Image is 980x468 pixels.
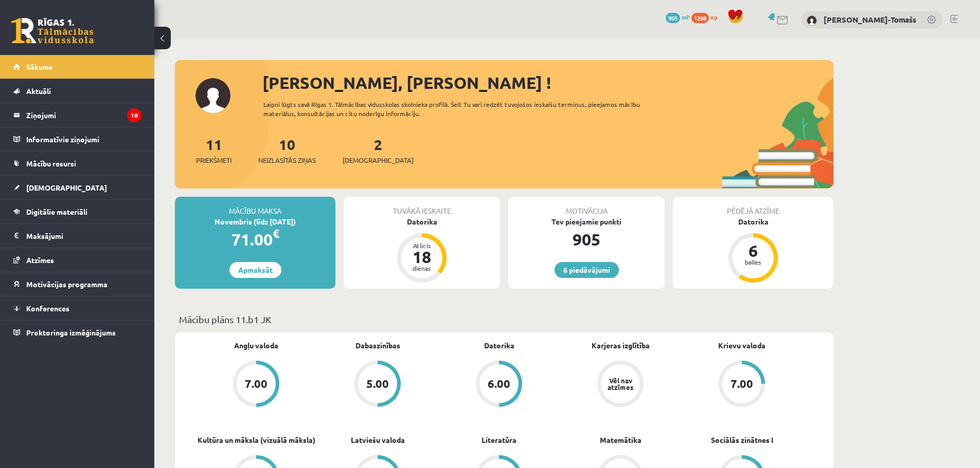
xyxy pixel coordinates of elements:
[344,197,500,216] div: Tuvākā ieskaite
[666,13,680,23] span: 905
[673,197,833,216] div: Pēdējā atzīme
[355,340,400,351] a: Dabaszinības
[13,296,141,320] a: Konferences
[366,378,389,389] div: 5.00
[406,242,437,249] div: Atlicis
[718,340,765,351] a: Krievu valoda
[824,14,916,25] a: [PERSON_NAME]-Tomašs
[488,378,510,389] div: 6.00
[175,197,335,216] div: Mācību maksa
[317,361,438,409] a: 5.00
[26,62,52,71] span: Sākums
[26,279,108,289] span: Motivācijas programma
[245,378,268,389] div: 7.00
[26,127,141,151] legend: Informatīvie ziņojumi
[26,183,107,192] span: [DEMOGRAPHIC_DATA]
[482,435,516,445] a: Literatūra
[691,13,709,23] span: 1288
[682,13,690,21] span: mP
[175,216,335,227] div: Novembris (līdz [DATE])
[26,255,54,265] span: Atzīmes
[26,328,116,337] span: Proktoringa izmēģinājums
[127,108,141,122] i: 10
[262,70,833,95] div: [PERSON_NAME], [PERSON_NAME] !
[560,361,681,409] a: Vēl nav atzīmes
[26,304,69,313] span: Konferences
[175,227,335,252] div: 71.00
[13,103,141,127] a: Ziņojumi10
[13,321,141,344] a: Proktoringa izmēģinājums
[351,435,405,445] a: Latviešu valoda
[484,340,514,351] a: Datorika
[13,79,141,103] a: Aktuāli
[13,176,141,199] a: [DEMOGRAPHIC_DATA]
[26,159,76,168] span: Mācību resursi
[711,435,773,445] a: Sociālās zinātnes I
[681,361,803,409] a: 7.00
[710,13,717,21] span: xp
[258,155,316,165] span: Neizlasītās ziņas
[26,207,87,216] span: Digitālie materiāli
[738,259,769,265] div: balles
[555,262,619,278] a: 6 piedāvājumi
[13,200,141,223] a: Digitālie materiāli
[13,248,141,272] a: Atzīmes
[26,86,51,96] span: Aktuāli
[13,152,141,175] a: Mācību resursi
[343,155,414,165] span: [DEMOGRAPHIC_DATA]
[738,242,769,259] div: 6
[344,216,500,284] a: Datorika Atlicis 18 dienas
[592,340,650,351] a: Karjeras izglītība
[600,435,642,445] a: Matemātika
[198,435,315,445] a: Kultūra un māksla (vizuālā māksla)
[234,340,278,351] a: Angļu valoda
[229,262,281,278] a: Apmaksāt
[691,13,722,21] a: 1288 xp
[13,272,141,296] a: Motivācijas programma
[196,155,231,165] span: Priekšmeti
[13,55,141,79] a: Sākums
[273,226,279,241] span: €
[673,216,833,227] div: Datorika
[606,377,635,390] div: Vēl nav atzīmes
[508,197,665,216] div: Motivācija
[13,224,141,248] a: Maksājumi
[438,361,560,409] a: 6.00
[673,216,833,284] a: Datorika 6 balles
[406,249,437,265] div: 18
[11,18,94,44] a: Rīgas 1. Tālmācības vidusskola
[179,312,829,326] p: Mācību plāns 11.b1 JK
[406,265,437,271] div: dienas
[196,135,231,165] a: 11Priekšmeti
[343,135,414,165] a: 2[DEMOGRAPHIC_DATA]
[807,15,817,26] img: Martins Frīdenbergs-Tomašs
[26,103,141,127] legend: Ziņojumi
[13,127,141,151] a: Informatīvie ziņojumi
[263,100,658,118] div: Laipni lūgts savā Rīgas 1. Tālmācības vidusskolas skolnieka profilā. Šeit Tu vari redzēt tuvojošo...
[344,216,500,227] div: Datorika
[508,227,665,252] div: 905
[508,216,665,227] div: Tev pieejamie punkti
[258,135,316,165] a: 10Neizlasītās ziņas
[730,378,753,389] div: 7.00
[26,224,141,248] legend: Maksājumi
[195,361,317,409] a: 7.00
[666,13,690,21] a: 905 mP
